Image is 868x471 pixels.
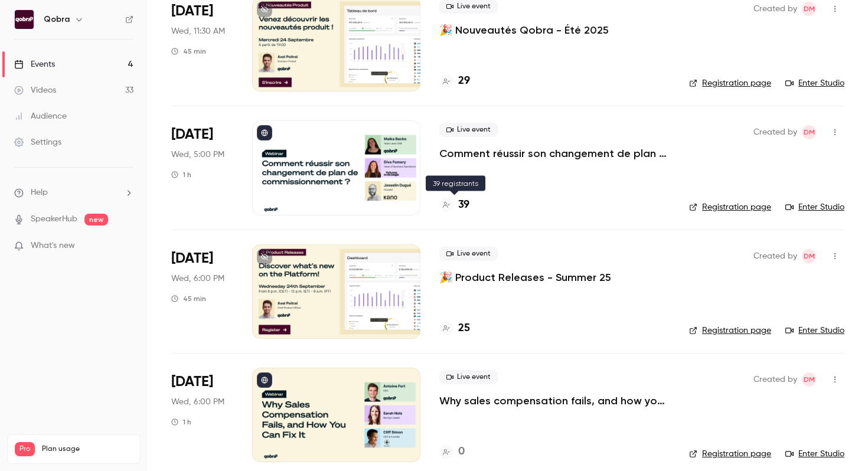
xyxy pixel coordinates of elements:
div: 45 min [171,47,206,56]
a: Comment réussir son changement de plan de commissionnement ? [439,146,670,161]
div: 45 min [171,294,206,303]
span: Wed, 11:30 AM [171,25,225,37]
span: Live event [439,123,498,137]
h6: Qobra [44,14,70,25]
a: Enter Studio [785,325,844,336]
a: Why sales compensation fails, and how you can fix it [439,394,670,408]
a: Registration page [689,448,771,460]
span: DM [804,372,815,387]
h4: 0 [458,444,465,460]
span: DM [804,2,815,16]
div: Oct 8 Wed, 6:00 PM (Europe/Paris) [171,368,233,462]
li: help-dropdown-opener [14,187,133,199]
a: Registration page [689,77,771,89]
a: Enter Studio [785,201,844,213]
span: Wed, 6:00 PM [171,396,224,408]
span: new [84,214,108,225]
a: SpeakerHub [31,213,77,225]
a: 39 [439,197,469,213]
span: Dylan Manceau [802,2,816,16]
a: 🎉 Product Releases - Summer 25 [439,270,611,284]
span: Live event [439,370,498,384]
span: Created by [753,249,797,263]
div: Sep 24 Wed, 5:00 PM (Europe/Paris) [171,120,233,215]
a: Registration page [689,201,771,213]
span: [DATE] [171,2,213,21]
div: Events [14,58,55,70]
span: Created by [753,2,797,16]
span: Pro [15,442,35,456]
a: Enter Studio [785,77,844,89]
div: Sep 24 Wed, 6:00 PM (Europe/Paris) [171,244,233,339]
span: Dylan Manceau [802,372,816,387]
span: Created by [753,372,797,387]
span: DM [804,249,815,263]
div: 1 h [171,417,191,427]
div: Settings [14,136,61,148]
span: Help [31,187,48,199]
div: Videos [14,84,56,96]
a: 25 [439,320,470,336]
span: Created by [753,125,797,139]
a: 29 [439,73,470,89]
span: Dylan Manceau [802,249,816,263]
span: DM [804,125,815,139]
span: Plan usage [42,444,133,454]
span: What's new [31,240,75,252]
div: 1 h [171,170,191,179]
a: Registration page [689,325,771,336]
h4: 39 [458,197,469,213]
span: [DATE] [171,372,213,391]
span: [DATE] [171,125,213,144]
a: 0 [439,444,465,460]
span: Live event [439,247,498,261]
a: 🎉 Nouveautés Qobra - Été 2025 [439,23,609,37]
h4: 25 [458,320,470,336]
span: Dylan Manceau [802,125,816,139]
span: Wed, 6:00 PM [171,273,224,284]
h4: 29 [458,73,470,89]
a: Enter Studio [785,448,844,460]
div: Audience [14,110,67,122]
span: [DATE] [171,249,213,268]
iframe: Noticeable Trigger [119,241,133,251]
span: Wed, 5:00 PM [171,149,224,161]
img: Qobra [15,10,34,29]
